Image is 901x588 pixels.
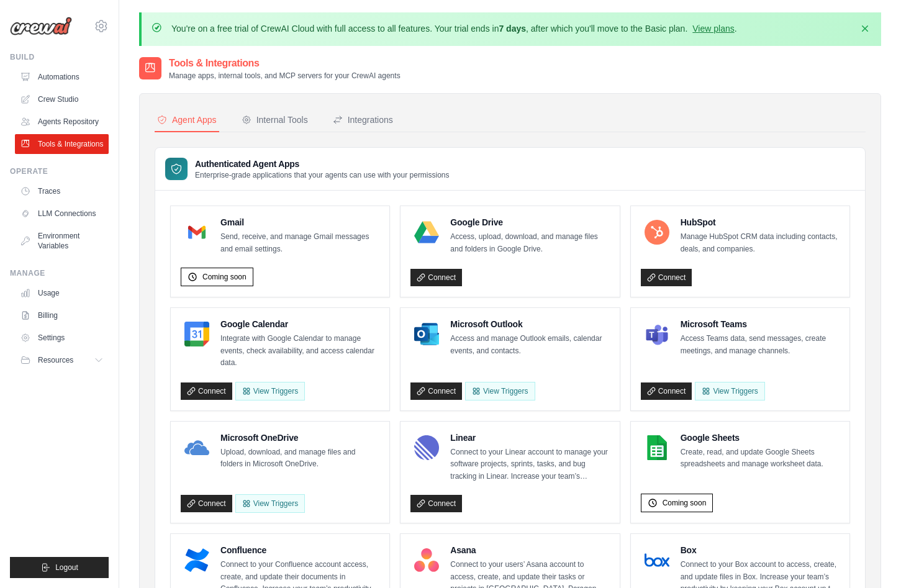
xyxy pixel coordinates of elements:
a: Settings [15,328,109,348]
img: Confluence Logo [184,548,209,572]
img: Linear Logo [414,435,439,460]
p: Access and manage Outlook emails, calendar events, and contacts. [450,333,609,357]
img: Google Drive Logo [414,220,439,245]
img: Microsoft Outlook Logo [414,322,439,346]
a: Environment Variables [15,226,109,256]
span: Resources [38,355,73,365]
h4: Google Sheets [681,432,840,444]
a: Usage [15,283,109,303]
img: Box Logo [645,548,669,572]
a: Connect [410,269,462,286]
p: You're on a free trial of CrewAI Cloud with full access to all features. Your trial ends in , aft... [171,22,737,35]
a: Tools & Integrations [15,134,109,154]
a: Connect [410,382,462,400]
h4: Microsoft Outlook [450,318,609,330]
p: Create, read, and update Google Sheets spreadsheets and manage worksheet data. [681,446,840,471]
a: Crew Studio [15,89,109,109]
a: Connect [181,495,232,512]
button: Logout [10,557,109,578]
img: Microsoft OneDrive Logo [184,435,209,460]
h4: HubSpot [681,216,840,228]
a: Traces [15,181,109,201]
p: Manage apps, internal tools, and MCP servers for your CrewAI agents [169,71,401,81]
h4: Microsoft OneDrive [220,432,379,444]
: View Triggers [465,382,535,400]
a: Agents Repository [15,112,109,132]
span: Coming soon [663,498,707,508]
p: Connect to your Linear account to manage your software projects, sprints, tasks, and bug tracking... [450,446,609,483]
a: Connect [641,382,692,400]
div: Agent Apps [157,114,217,126]
p: Integrate with Google Calendar to manage events, check availability, and access calendar data. [220,333,379,369]
button: Resources [15,350,109,370]
span: Logout [55,563,78,572]
h4: Box [681,544,840,556]
h4: Google Calendar [220,318,379,330]
h4: Microsoft Teams [681,318,840,330]
div: Integrations [333,114,393,126]
p: Enterprise-grade applications that your agents can use with your permissions [195,170,450,180]
div: Manage [10,268,109,278]
div: Internal Tools [242,114,308,126]
img: Logo [10,17,72,35]
a: LLM Connections [15,204,109,224]
: View Triggers [235,494,305,513]
a: Automations [15,67,109,87]
div: Build [10,52,109,62]
button: Integrations [330,109,396,132]
img: Google Calendar Logo [184,322,209,346]
p: Manage HubSpot CRM data including contacts, deals, and companies. [681,231,840,255]
button: Agent Apps [155,109,219,132]
button: View Triggers [235,382,305,400]
span: Coming soon [202,272,247,282]
: View Triggers [695,382,764,400]
a: Connect [410,495,462,512]
h4: Google Drive [450,216,609,228]
img: Google Sheets Logo [645,435,669,460]
button: Internal Tools [239,109,310,132]
h4: Linear [450,432,609,444]
h3: Authenticated Agent Apps [195,158,450,170]
img: Asana Logo [414,548,439,572]
div: Operate [10,166,109,176]
img: Microsoft Teams Logo [645,322,669,346]
p: Upload, download, and manage files and folders in Microsoft OneDrive. [220,446,379,471]
img: Gmail Logo [184,220,209,245]
strong: 7 days [499,24,526,34]
p: Send, receive, and manage Gmail messages and email settings. [220,231,379,255]
a: Connect [181,382,232,400]
p: Access Teams data, send messages, create meetings, and manage channels. [681,333,840,357]
h4: Confluence [220,544,379,556]
img: HubSpot Logo [645,220,669,245]
a: Connect [641,269,692,286]
h4: Asana [450,544,609,556]
a: View plans [692,24,734,34]
h4: Gmail [220,216,379,228]
a: Billing [15,305,109,325]
p: Access, upload, download, and manage files and folders in Google Drive. [450,231,609,255]
h2: Tools & Integrations [169,56,401,71]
